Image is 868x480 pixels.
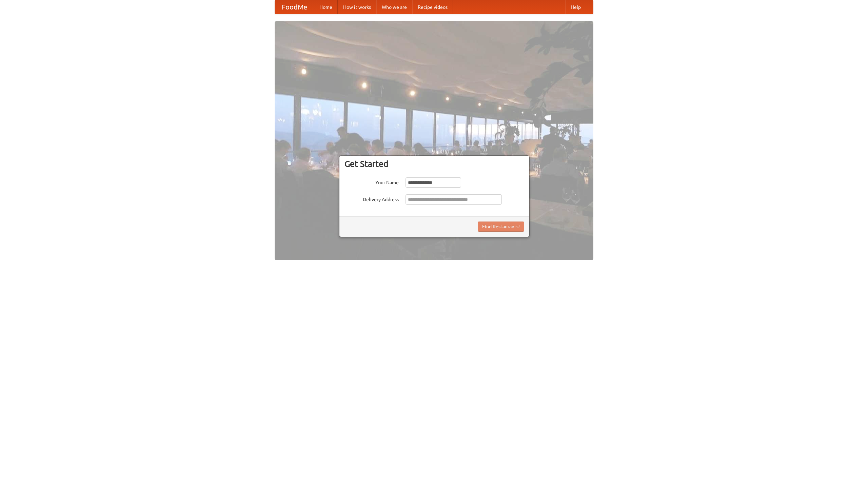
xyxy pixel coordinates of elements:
a: FoodMe [275,0,314,14]
label: Delivery Address [344,194,399,203]
h3: Get Started [344,159,524,169]
a: Home [314,0,338,14]
label: Your Name [344,177,399,186]
a: Help [565,0,586,14]
a: Who we are [376,0,412,14]
a: Recipe videos [412,0,453,14]
button: Find Restaurants! [478,222,524,232]
a: How it works [338,0,376,14]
